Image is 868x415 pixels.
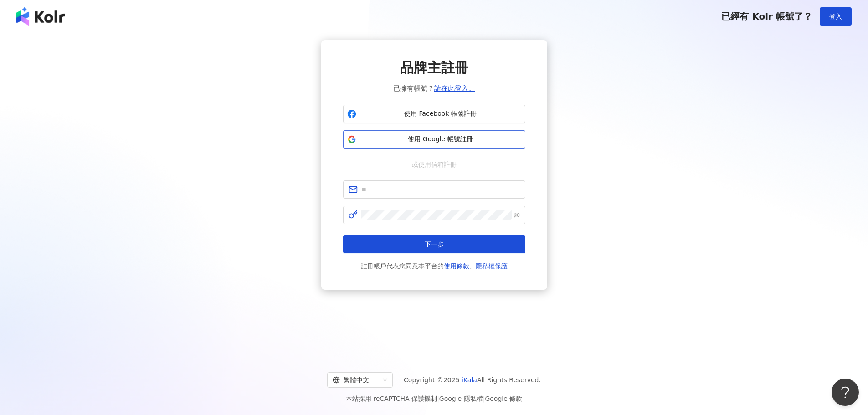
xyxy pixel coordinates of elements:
[829,13,842,20] span: 登入
[333,373,379,387] div: 繁體中文
[393,83,475,94] span: 已擁有帳號？
[404,374,541,385] span: Copyright © 2025 All Rights Reserved.
[400,58,468,77] span: 品牌主註冊
[343,130,525,149] button: 使用 Google 帳號註冊
[832,379,859,406] iframe: Help Scout Beacon - Open
[721,11,812,22] span: 已經有 Kolr 帳號了？
[425,241,444,248] span: 下一步
[483,395,485,402] span: |
[406,159,463,169] span: 或使用信箱註冊
[434,84,475,92] a: 請在此登入。
[361,261,508,272] span: 註冊帳戶代表您同意本平台的 、
[346,393,522,404] span: 本站採用 reCAPTCHA 保護機制
[360,109,521,118] span: 使用 Facebook 帳號註冊
[360,135,521,144] span: 使用 Google 帳號註冊
[485,395,522,402] a: Google 條款
[439,395,483,402] a: Google 隱私權
[514,212,520,218] span: eye-invisible
[462,376,477,384] a: iKala
[343,105,525,123] button: 使用 Facebook 帳號註冊
[444,262,469,270] a: 使用條款
[476,262,508,270] a: 隱私權保護
[820,7,852,26] button: 登入
[16,7,65,26] img: logo
[343,235,525,253] button: 下一步
[437,395,439,402] span: |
